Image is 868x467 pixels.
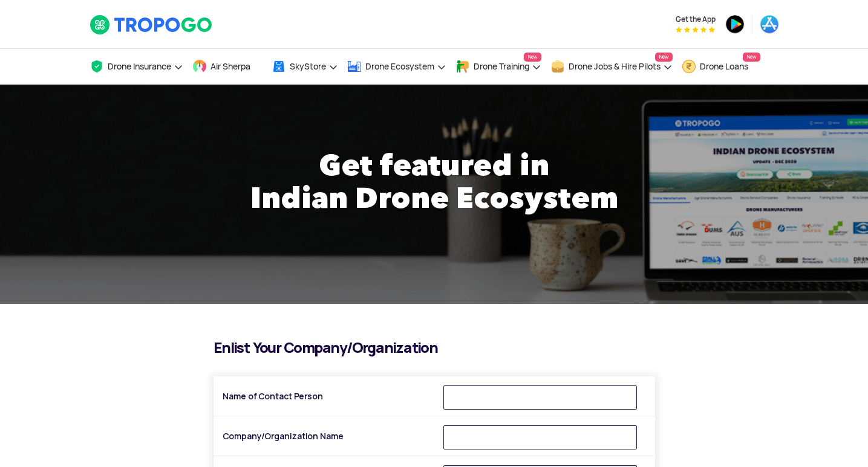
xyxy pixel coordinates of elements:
[676,14,716,24] span: Get the App
[550,49,673,85] a: Drone Jobs & Hire PilotsNew
[210,62,250,71] span: Air Sherpa
[474,62,529,71] span: Drone Training
[682,49,760,85] a: Drone LoansNew
[223,425,434,447] label: Company/Organization Name
[455,49,541,85] a: Drone TrainingNew
[108,62,171,71] span: Drone Insurance
[90,49,183,85] a: Drone Insurance
[676,27,715,33] img: App Raking
[80,184,788,211] h1: Indian Drone Ecosystem
[223,385,434,407] label: Name of Contact Person
[760,14,779,34] img: ic_appstore.png
[90,14,214,35] img: TropoGo Logo
[214,340,655,355] h2: Enlist Your Company/Organization
[290,62,326,71] span: SkyStore
[272,49,338,85] a: SkyStore
[569,62,661,71] span: Drone Jobs & Hire Pilots
[80,152,788,178] h1: Get featured in
[347,49,446,85] a: Drone Ecosystem
[524,53,541,62] span: New
[365,62,434,71] span: Drone Ecosystem
[700,62,748,71] span: Drone Loans
[655,53,673,62] span: New
[725,14,745,34] img: ic_playstore.png
[743,53,760,62] span: New
[192,49,263,85] a: Air Sherpa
